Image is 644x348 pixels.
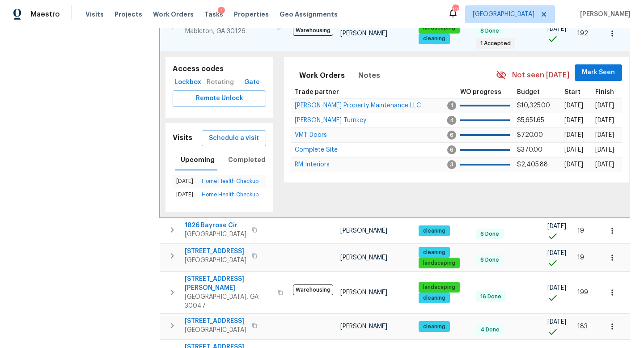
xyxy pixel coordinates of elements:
span: [DATE] [595,147,614,153]
h5: Visits [173,133,192,143]
span: landscaping [419,259,459,267]
span: Remote Unlock [180,93,259,104]
span: $2,405.88 [517,161,548,168]
span: 4 Done [477,326,503,334]
a: [PERSON_NAME] Property Maintenance LLC [295,103,421,108]
span: [DATE] [547,319,566,325]
span: [PERSON_NAME] [340,255,387,261]
span: [PERSON_NAME] Turnkey [295,117,366,123]
span: [DATE] [595,161,614,168]
span: Projects [114,10,142,19]
span: cleaning [419,294,449,302]
span: 6 [447,131,456,140]
span: 4 [447,116,457,125]
span: [DATE] [564,117,583,123]
span: [DATE] [564,102,583,109]
span: 19 [577,228,584,234]
span: cleaning [419,35,449,42]
span: [STREET_ADDRESS] [185,247,246,256]
button: Gate [237,74,266,91]
span: Mark Seen [582,67,615,78]
span: [GEOGRAPHIC_DATA], GA 30047 [185,293,272,310]
span: Gate [241,77,263,88]
td: [DATE] [173,175,198,188]
span: Schedule a visit [209,133,259,144]
span: $10,325.00 [517,102,550,109]
span: 199 [577,289,588,296]
button: Schedule a visit [202,130,266,147]
button: Remote Unlock [173,90,266,107]
span: [DATE] [564,132,583,138]
div: Rotating code is only available during visiting hours [203,74,237,91]
span: [PERSON_NAME] [340,323,387,330]
div: 1 [218,7,225,16]
span: cleaning [419,227,449,235]
span: [STREET_ADDRESS][PERSON_NAME] [185,275,272,293]
span: cleaning [419,323,449,331]
span: 8 Done [477,27,503,35]
span: [DATE] [547,26,566,32]
span: [PERSON_NAME] [340,30,387,37]
span: $370.00 [517,147,542,153]
span: [GEOGRAPHIC_DATA] [185,230,246,239]
span: [PERSON_NAME] [340,289,387,296]
span: [STREET_ADDRESS] [185,317,246,326]
span: Work Orders [153,10,194,19]
span: Finish [595,89,614,95]
span: [PERSON_NAME] Property Maintenance LLC [295,102,421,109]
span: [DATE] [564,147,583,153]
span: Notes [358,69,380,82]
span: WO progress [460,89,501,95]
span: VMT Doors [295,132,327,138]
span: Trade partner [295,89,339,95]
span: Complete Site [295,147,338,153]
span: Completed [228,154,266,166]
span: landscaping [419,24,459,32]
span: Warehousing [293,25,333,36]
span: 6 Done [477,230,503,238]
span: 183 [577,323,588,330]
span: [DATE] [595,102,614,109]
span: [GEOGRAPHIC_DATA] [473,10,534,19]
button: Mark Seen [575,64,622,81]
span: RM Interiors [295,161,330,168]
span: Geo Assignments [280,10,338,19]
span: $5,651.65 [517,117,544,123]
span: 19 [577,255,584,261]
span: Properties [234,10,269,19]
span: [DATE] [547,250,566,256]
a: [PERSON_NAME] Turnkey [295,118,366,123]
span: 6 Done [477,256,503,264]
span: Tasks [204,11,223,17]
span: Warehousing [293,284,333,295]
span: [DATE] [595,117,614,123]
span: $720.00 [517,132,543,138]
span: 1 [447,101,456,110]
span: Lockbox [176,77,199,88]
h5: Access codes [173,64,266,74]
span: 3 [447,160,456,169]
span: [GEOGRAPHIC_DATA] [185,326,246,335]
span: Budget [517,89,540,95]
a: Home Health Checkup [202,178,258,184]
td: [DATE] [173,188,198,202]
span: Mableton, GA 30126 [185,27,270,36]
span: landscaping [419,284,459,291]
span: Upcoming [181,154,215,166]
span: 6 [447,145,456,154]
span: Visits [85,10,104,19]
span: Start [564,89,580,95]
span: 1826 Bayrose Cir [185,221,246,230]
span: [DATE] [595,132,614,138]
div: 105 [452,5,458,14]
span: cleaning [419,249,449,256]
span: [PERSON_NAME] [340,228,387,234]
span: 1 Accepted [477,40,514,47]
span: [DATE] [564,161,583,168]
a: Complete Site [295,147,338,153]
a: Home Health Checkup [202,192,258,197]
span: Not seen [DATE] [512,70,569,81]
span: 16 Done [477,293,505,301]
a: VMT Doors [295,132,327,138]
a: RM Interiors [295,162,330,167]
